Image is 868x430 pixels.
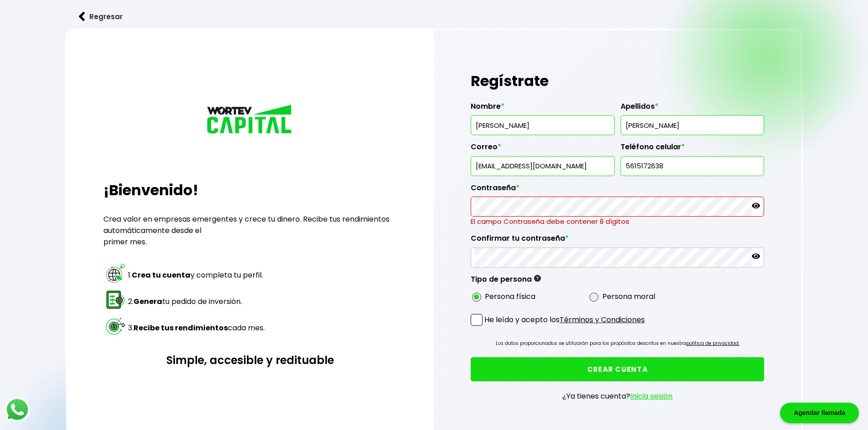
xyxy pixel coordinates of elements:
[560,314,645,325] a: Términos y Condiciones
[484,314,645,325] p: He leído y acepto los
[128,288,265,314] td: 2. tu pedido de inversión.
[128,315,265,340] td: 3. cada mes.
[79,12,85,21] img: flecha izquierda
[471,217,764,227] p: El campo Contraseña debe contener 8 dígitos
[602,291,655,302] label: Persona moral
[471,275,541,288] label: Tipo de persona
[562,390,673,402] p: ¿Ya tienes cuenta?
[621,102,765,116] label: Apellidos
[475,157,611,176] input: inversionista@gmail.com
[496,339,740,348] p: Los datos proporcionados se utilizarán para los propósitos descritos en nuestra
[132,270,190,280] strong: Crea tu cuenta
[630,391,673,401] a: Inicia sesión
[534,275,541,282] img: gfR76cHglkPwleuBLjWdxeZVvX9Wp6JBDmjRYY8JYDQn16A2ICN00zLTgIroGa6qie5tIuWH7V3AapTKqzv+oMZsGfMUqL5JM...
[471,67,764,95] h1: Regístrate
[105,263,126,284] img: paso 1
[134,323,228,333] strong: Recibe tus rendimientos
[471,183,764,197] label: Contraseña
[621,142,765,156] label: Teléfono celular
[686,340,740,347] a: política de privacidad.
[103,352,397,368] h3: Simple, accesible y redituable
[471,102,615,116] label: Nombre
[65,5,136,29] button: Regresar
[471,357,764,381] button: CREAR CUENTA
[471,234,764,248] label: Confirmar tu contraseña
[5,397,30,422] img: logos_whatsapp-icon.242b2217.svg
[625,157,760,176] input: 10 dígitos
[65,5,803,29] a: flecha izquierdaRegresar
[128,262,265,288] td: 1. y completa tu perfil.
[105,315,126,337] img: paso 3
[103,213,397,248] p: Crea valor en empresas emergentes y crece tu dinero. Recibe tus rendimientos automáticamente desd...
[103,179,397,201] h2: ¡Bienvenido!
[134,296,162,307] strong: Genera
[780,403,859,423] div: Agendar llamada
[471,142,615,156] label: Correo
[205,103,296,137] img: logo_wortev_capital
[485,291,535,302] label: Persona física
[105,289,126,310] img: paso 2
